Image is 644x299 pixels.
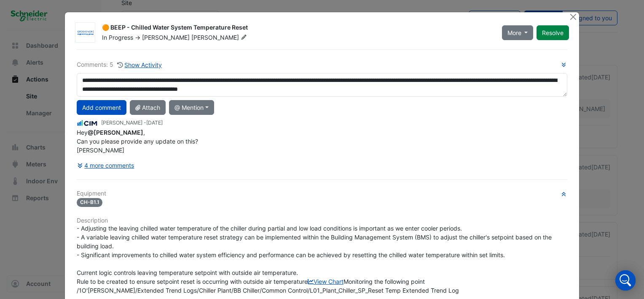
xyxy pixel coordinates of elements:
[77,190,567,197] h6: Equipment
[191,33,249,42] span: [PERSON_NAME]
[615,270,636,291] div: Open Intercom Messenger
[569,12,577,21] button: Close
[77,119,98,128] img: CIM
[101,119,163,127] small: [PERSON_NAME] -
[135,34,140,41] span: ->
[169,100,214,115] button: @ Mention
[77,129,198,154] span: Hey , Can you please provide any update on this? [PERSON_NAME]
[77,217,567,224] h6: Description
[75,29,95,37] img: Grosvenor Engineering
[77,100,126,115] button: Add comment
[102,23,492,33] div: 🟠 BEEP - Chilled Water System Temperature Reset
[507,28,521,37] span: More
[88,129,143,136] span: naw@gegroup.com.au [Grosvenor Engineering]
[142,34,190,41] span: [PERSON_NAME]
[146,120,163,126] span: 2025-08-06 15:38:23
[77,60,163,70] div: Comments: 5
[308,278,343,285] a: View Chart
[77,225,553,294] span: - Adjusting the leaving chilled water temperature of the chiller during partial and low load cond...
[130,100,166,115] button: Attach
[117,60,163,70] button: Show Activity
[77,198,103,207] span: CH-B1.1
[77,158,135,173] button: 4 more comments
[102,34,133,41] span: In Progress
[537,25,569,40] button: Resolve
[502,25,534,40] button: More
